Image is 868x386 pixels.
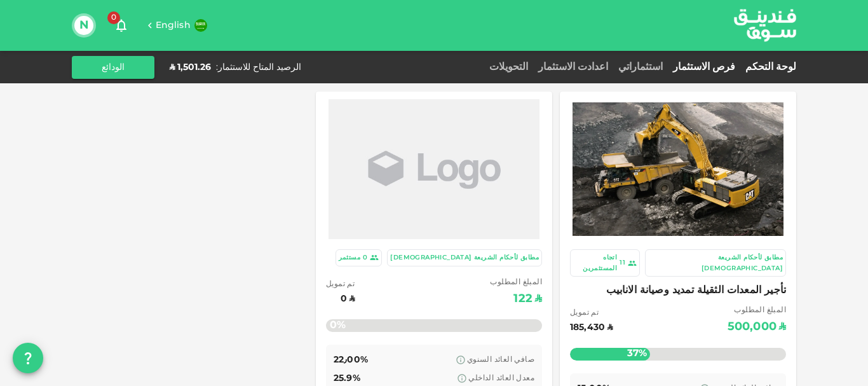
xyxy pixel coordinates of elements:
[570,282,786,300] span: تأجير المعدات الثقيلة تمديد وصيانة الانابيب
[490,277,542,289] span: المبلغ المطلوب
[468,375,534,382] span: معدل العائد الداخلي
[533,62,613,72] a: اعدادت الاستثمار
[156,21,191,30] span: English
[620,258,625,268] div: 11
[467,356,534,364] span: صافي العائد السنوي
[326,279,355,291] span: تم تمويل
[329,95,539,243] img: Marketplace Logo
[72,56,154,79] button: الودائع
[13,343,43,373] button: question
[728,305,786,317] span: المبلغ المطلوب
[717,1,813,50] img: logo
[740,62,796,72] a: لوحة التحكم
[216,61,301,74] div: الرصيد المتاح للاستثمار :
[573,252,617,273] div: اتجاه المستثمرين
[334,374,360,383] span: 25.9%
[363,252,367,263] div: 0
[194,19,207,32] img: flag-sa.b9a346574cdc8950dd34b50780441f57.svg
[613,62,668,72] a: استثماراتي
[170,61,211,74] div: ʢ 1,501.26
[734,1,796,50] a: logo
[668,62,740,72] a: فرص الاستثمار
[74,16,93,35] button: N
[334,355,368,364] span: 22٫00%
[484,62,533,72] a: التحويلات
[339,252,360,263] div: مستثمر
[648,252,783,273] div: مطابق لأحكام الشريعة [DEMOGRAPHIC_DATA]
[109,13,134,38] button: 0
[390,252,539,263] div: مطابق لأحكام الشريعة [DEMOGRAPHIC_DATA]
[573,102,783,236] img: Marketplace Logo
[107,11,120,24] span: 0
[570,307,613,320] span: تم تمويل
